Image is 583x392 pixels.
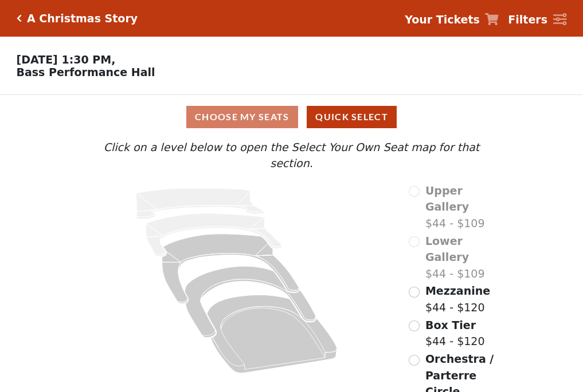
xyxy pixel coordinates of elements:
[425,284,490,297] span: Mezzanine
[425,235,469,264] span: Lower Gallery
[146,213,282,256] path: Lower Gallery - Seats Available: 0
[307,106,397,128] button: Quick Select
[405,13,480,26] strong: Your Tickets
[425,183,502,232] label: $44 - $109
[136,188,265,219] path: Upper Gallery - Seats Available: 0
[425,319,476,331] span: Box Tier
[17,14,22,22] a: Click here to go back to filters
[405,11,499,28] a: Your Tickets
[81,139,502,172] p: Click on a level below to open the Select Your Own Seat map for that section.
[27,12,138,25] h5: A Christmas Story
[425,233,502,282] label: $44 - $109
[508,11,566,28] a: Filters
[425,283,490,315] label: $44 - $120
[425,184,469,213] span: Upper Gallery
[508,13,547,26] strong: Filters
[208,295,338,373] path: Orchestra / Parterre Circle - Seats Available: 93
[425,317,485,350] label: $44 - $120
